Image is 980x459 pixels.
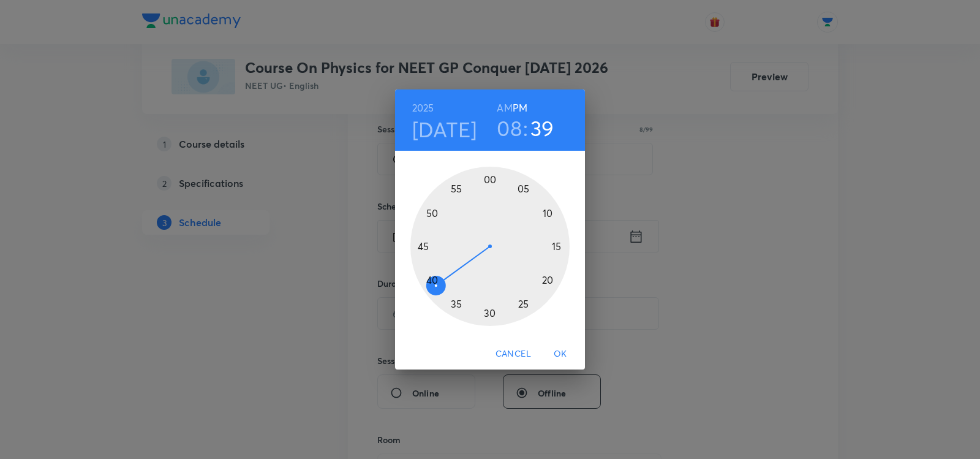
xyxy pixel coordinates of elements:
[497,99,512,116] button: AM
[513,99,527,116] button: PM
[541,343,580,365] button: OK
[496,346,531,362] span: Cancel
[546,346,575,362] span: OK
[491,343,536,365] button: Cancel
[530,115,554,141] button: 39
[412,99,434,116] button: 2025
[497,115,522,141] button: 08
[523,115,528,141] h3: :
[412,116,477,142] button: [DATE]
